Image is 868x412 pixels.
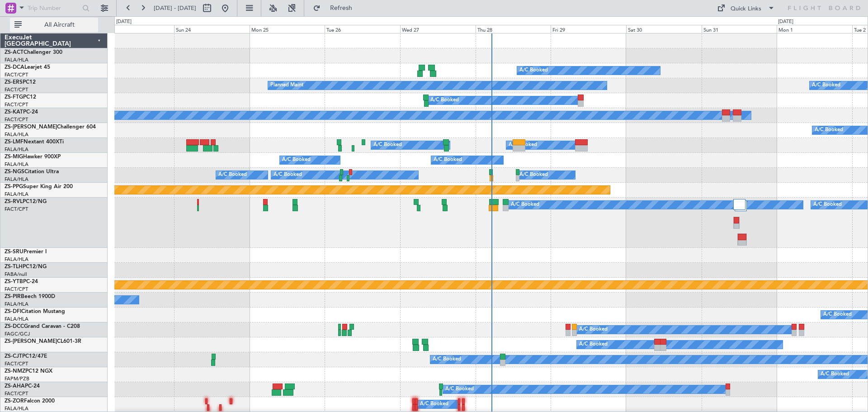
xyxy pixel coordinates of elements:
[5,271,27,278] a: FABA/null
[5,199,47,204] a: ZS-RVLPC12/NG
[5,390,28,397] a: FACT/CPT
[5,354,47,359] a: ZS-CJTPC12/47E
[218,168,247,182] div: A/C Booked
[5,339,81,344] a: ZS-[PERSON_NAME]CL601-3R
[10,18,98,32] button: All Aircraft
[5,279,23,284] span: ZS-YTB
[815,123,843,137] div: A/C Booked
[519,64,548,77] div: A/C Booked
[5,294,21,299] span: ZS-PIR
[5,80,23,85] span: ZS-ERS
[511,198,539,212] div: A/C Booked
[626,25,702,33] div: Sat 30
[777,25,852,33] div: Mon 1
[5,65,50,70] a: ZS-DCALearjet 45
[5,398,24,404] span: ZS-ZOR
[99,25,175,33] div: Sat 23
[5,384,40,389] a: ZS-AHAPC-24
[5,116,28,123] a: FACT/CPT
[5,184,23,189] span: ZS-PPG
[5,398,55,404] a: ZS-ZORFalcon 2000
[5,101,28,108] a: FACT/CPT
[5,65,24,70] span: ZS-DCA
[24,22,95,28] span: All Aircraft
[430,94,459,107] div: A/C Booked
[5,124,96,130] a: ZS-[PERSON_NAME]Challenger 604
[5,360,28,367] a: FACT/CPT
[821,368,849,381] div: A/C Booked
[5,154,23,160] span: ZS-MIG
[5,249,47,255] a: ZS-SRUPremier I
[5,161,28,168] a: FALA/HLA
[5,124,57,130] span: ZS-[PERSON_NAME]
[5,50,24,55] span: ZS-ACT
[5,71,28,78] a: FACT/CPT
[5,146,28,153] a: FALA/HLA
[282,153,311,167] div: A/C Booked
[5,331,30,337] a: FAGC/GCJ
[5,324,80,329] a: ZS-DCCGrand Caravan - C208
[5,95,36,100] a: ZS-FTGPC12
[154,4,196,12] span: [DATE] - [DATE]
[5,109,38,115] a: ZS-KATPC-24
[420,398,448,411] div: A/C Booked
[5,169,59,175] a: ZS-NGSCitation Ultra
[5,264,47,270] a: ZS-TLHPC12/NG
[5,169,24,175] span: ZS-NGS
[5,279,38,284] a: ZS-YTBPC-24
[5,354,22,359] span: ZS-CJT
[174,25,250,33] div: Sun 24
[778,18,793,26] div: [DATE]
[433,353,461,366] div: A/C Booked
[5,375,29,382] a: FAPM/PZB
[702,25,777,33] div: Sun 31
[731,5,761,14] div: Quick Links
[712,1,779,15] button: Quick Links
[579,323,608,336] div: A/C Booked
[813,198,842,212] div: A/C Booked
[5,86,28,93] a: FACT/CPT
[5,301,28,308] a: FALA/HLA
[5,294,55,299] a: ZS-PIRBeech 1900D
[322,5,360,11] span: Refresh
[400,25,476,33] div: Wed 27
[445,383,474,396] div: A/C Booked
[5,405,28,412] a: FALA/HLA
[5,339,57,344] span: ZS-[PERSON_NAME]
[250,25,325,33] div: Mon 25
[5,369,25,374] span: ZS-NMZ
[5,309,65,314] a: ZS-DFICitation Mustang
[476,25,551,33] div: Thu 28
[325,25,400,33] div: Tue 26
[5,384,25,389] span: ZS-AHA
[823,308,852,322] div: A/C Booked
[5,199,23,204] span: ZS-RVL
[373,138,402,152] div: A/C Booked
[5,139,24,145] span: ZS-LMF
[5,95,23,100] span: ZS-FTG
[434,153,462,167] div: A/C Booked
[5,154,61,160] a: ZS-MIGHawker 900XP
[5,286,28,293] a: FACT/CPT
[5,176,28,183] a: FALA/HLA
[5,256,28,263] a: FALA/HLA
[5,131,28,138] a: FALA/HLA
[5,80,36,85] a: ZS-ERSPC12
[5,50,62,55] a: ZS-ACTChallenger 300
[5,369,52,374] a: ZS-NMZPC12 NGX
[5,184,73,189] a: ZS-PPGSuper King Air 200
[270,79,303,92] div: Planned Maint
[5,249,24,255] span: ZS-SRU
[5,191,28,198] a: FALA/HLA
[5,316,28,322] a: FALA/HLA
[5,139,64,145] a: ZS-LMFNextant 400XTi
[519,168,548,182] div: A/C Booked
[5,109,23,115] span: ZS-KAT
[579,338,608,351] div: A/C Booked
[5,309,21,314] span: ZS-DFI
[509,138,537,152] div: A/C Booked
[5,206,28,213] a: FACT/CPT
[5,264,23,270] span: ZS-TLH
[116,18,132,26] div: [DATE]
[812,79,840,92] div: A/C Booked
